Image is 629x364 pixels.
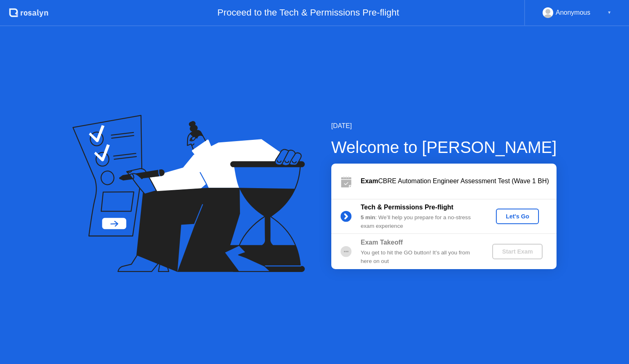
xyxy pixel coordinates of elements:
b: Exam [361,178,378,184]
div: [DATE] [331,121,557,131]
div: : We’ll help you prepare for a no-stress exam experience [361,213,479,230]
div: Anonymous [556,7,591,18]
button: Start Exam [492,244,543,259]
b: 5 min [361,214,376,220]
button: Let's Go [496,209,539,224]
div: CBRE Automation Engineer Assessment Test (Wave 1 BH) [361,176,557,186]
b: Exam Takeoff [361,239,403,246]
div: Start Exam [496,248,539,255]
div: ▼ [607,7,611,18]
div: Welcome to [PERSON_NAME] [331,135,557,160]
div: Let's Go [499,213,536,220]
div: You get to hit the GO button! It’s all you from here on out [361,249,479,265]
b: Tech & Permissions Pre-flight [361,204,453,211]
